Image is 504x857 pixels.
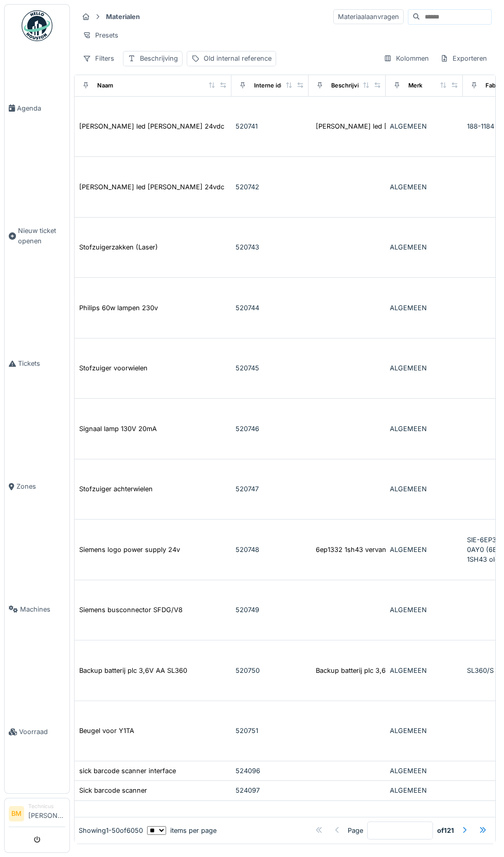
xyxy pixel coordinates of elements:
div: ALGEMEEN [390,605,459,615]
a: Voorraad [5,671,69,794]
span: Zones [16,481,65,491]
div: 520741 [236,121,304,131]
div: 520751 [236,726,304,736]
div: ALGEMEEN [390,242,459,252]
div: Interne identificator [254,81,310,90]
div: 520749 [236,605,304,615]
div: 520746 [236,424,304,434]
div: ALGEMEEN [390,666,459,675]
div: Beugel voor Y1TA [79,726,134,736]
div: Naam [97,81,113,90]
span: Machines [20,604,65,614]
img: Badge_color-CXgf-gQk.svg [22,10,52,41]
div: ALGEMEEN [390,182,459,192]
span: Nieuw ticket openen [18,226,65,245]
div: Siemens busconnector SFDG/V8 [79,605,183,615]
div: ALGEMEEN [390,785,459,795]
a: Tickets [5,302,69,425]
div: ALGEMEEN [390,766,459,776]
div: ALGEMEEN [390,545,459,555]
div: Exporteren [436,51,492,66]
div: Stofzuiger voorwielen [79,363,148,373]
a: Nieuw ticket openen [5,170,69,302]
div: Technicus [28,802,65,810]
div: Stofzuiger achterwielen [79,484,153,494]
div: 520747 [236,484,304,494]
li: [PERSON_NAME] [28,802,65,825]
a: Machines [5,548,69,671]
div: 524097 [236,785,304,795]
div: 520742 [236,182,304,192]
div: Page [348,826,363,835]
div: items per page [147,826,217,835]
div: Filters [78,51,119,66]
div: ALGEMEEN [390,121,459,131]
span: Voorraad [19,727,65,737]
div: [PERSON_NAME] led [PERSON_NAME] 24vdc [79,121,224,131]
div: 520744 [236,303,304,313]
div: ALGEMEEN [390,424,459,434]
div: Signaal lamp 130V 20mA [79,424,157,434]
span: Tickets [18,359,65,368]
div: ALGEMEEN [390,484,459,494]
div: ALGEMEEN [390,726,459,736]
div: 520745 [236,363,304,373]
div: Beschrijving [331,81,366,90]
div: Backup batterij plc 3,6V AA SL360 [79,666,187,675]
div: Philips 60w lampen 230v [79,303,158,313]
div: [PERSON_NAME] led [PERSON_NAME] 24vdc [79,182,224,192]
strong: of 121 [437,826,454,835]
div: 520743 [236,242,304,252]
div: 6ep1332 1sh43 vervangen door SIE-6EP3332-6SB00-... [316,545,492,555]
div: Old internal reference [204,53,272,63]
div: Siemens logo power supply 24v [79,545,180,555]
div: ALGEMEEN [390,363,459,373]
div: Stofzuigerzakken (Laser) [79,242,158,252]
div: Presets [78,28,123,43]
div: Merk [408,81,422,90]
a: Zones [5,425,69,548]
div: Sick barcode scanner [79,785,147,795]
strong: Materialen [102,12,144,22]
div: 524096 [236,766,304,776]
a: BM Technicus[PERSON_NAME] [9,802,65,827]
div: Showing 1 - 50 of 6050 [79,826,143,835]
div: Kolommen [379,51,434,66]
div: 520748 [236,545,304,555]
div: sick barcode scanner interface [79,766,176,776]
li: BM [9,806,24,822]
span: Agenda [17,103,65,113]
div: Backup batterij plc 3,6V AA SIMATIC S5 BATTERI... [316,666,475,675]
div: [PERSON_NAME] led [PERSON_NAME] 24vdc [316,121,461,131]
a: Agenda [5,47,69,170]
div: 520750 [236,666,304,675]
div: Beschrijving [140,53,178,63]
div: Materiaalaanvragen [333,9,404,24]
div: ALGEMEEN [390,303,459,313]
